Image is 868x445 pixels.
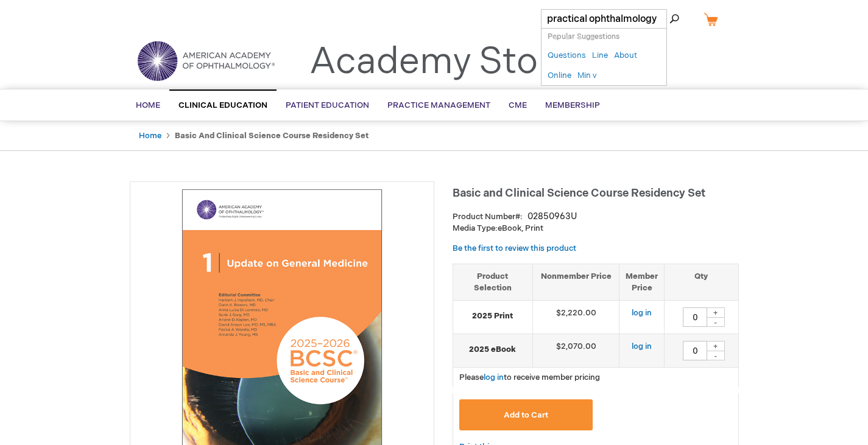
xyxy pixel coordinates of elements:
a: log in [632,342,652,351]
td: $2,070.00 [532,334,619,368]
th: Qty [665,264,738,300]
span: Membership [545,100,600,110]
span: Clinical Education [178,100,267,110]
input: Qty [683,307,707,327]
a: log in [632,308,652,318]
td: $2,220.00 [532,301,619,334]
input: Qty [683,341,707,360]
span: Practice Management [387,100,490,110]
span: Home [136,100,160,110]
div: - [707,317,725,327]
div: 02850963U [528,211,577,223]
th: Product Selection [453,264,533,300]
strong: 2025 eBook [459,344,526,356]
a: Questions [548,50,586,61]
strong: Media Type: [453,223,498,233]
a: Be the first to review this product [453,244,576,253]
span: CME [509,100,527,110]
div: + [707,307,725,318]
div: - [707,351,725,360]
strong: Basic and Clinical Science Course Residency Set [175,131,369,141]
span: Basic and Clinical Science Course Residency Set [453,187,705,200]
th: Nonmember Price [532,264,619,300]
strong: Product Number [453,212,523,222]
a: log in [484,373,504,382]
span: Add to Cart [504,410,548,420]
a: Academy Store [309,40,572,84]
span: Popular Suggestions [548,32,619,41]
input: Name, # or keyword [541,9,667,29]
span: Search [638,6,684,30]
a: Min v [577,70,597,82]
a: Online [548,70,571,82]
a: Line [592,50,608,61]
span: Patient Education [286,100,369,110]
strong: 2025 Print [459,310,526,322]
p: eBook, Print [453,223,739,234]
div: + [707,341,725,351]
a: About [614,50,637,61]
button: Add to Cart [459,399,593,430]
th: Member Price [619,264,665,300]
span: Please to receive member pricing [459,373,600,382]
a: Home [139,131,161,141]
